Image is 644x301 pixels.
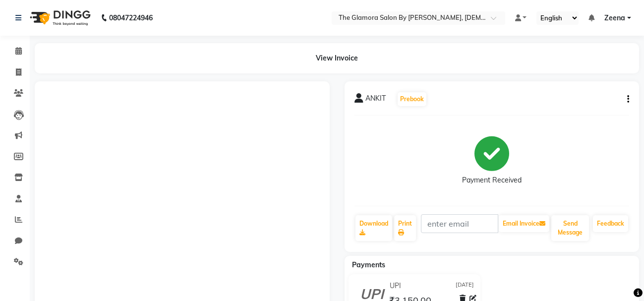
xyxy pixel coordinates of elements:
[109,4,153,32] b: 08047224946
[390,281,401,291] span: UPI
[421,214,499,233] input: enter email
[604,13,625,23] span: Zeena
[551,215,589,241] button: Send Message
[365,93,386,107] span: ANKIT
[35,43,639,73] div: View Invoice
[394,215,416,241] a: Print
[499,215,549,232] button: Email Invoice
[398,92,426,106] button: Prebook
[352,260,385,269] span: Payments
[456,281,474,291] span: [DATE]
[462,175,522,185] div: Payment Received
[25,4,93,32] img: logo
[593,215,628,232] a: Feedback
[355,215,392,241] a: Download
